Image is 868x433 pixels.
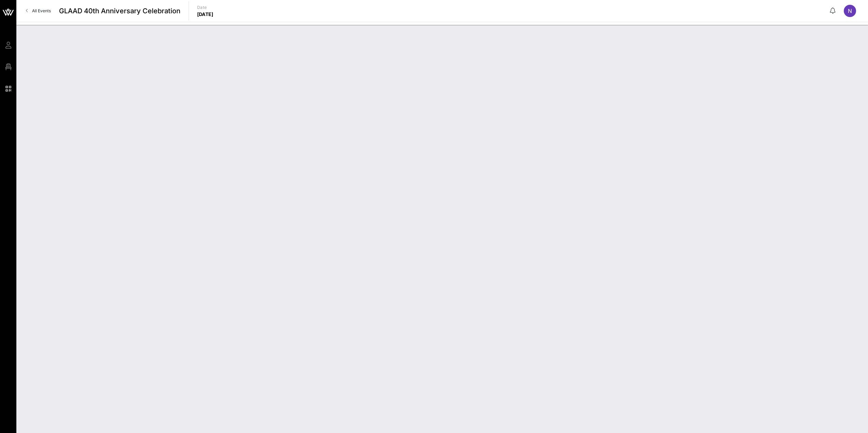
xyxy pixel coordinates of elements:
[197,11,214,18] p: [DATE]
[848,7,852,14] span: N
[844,5,856,17] div: N
[197,4,214,11] p: Date
[59,6,180,16] span: GLAAD 40th Anniversary Celebration
[22,5,55,16] a: All Events
[32,8,51,13] span: All Events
